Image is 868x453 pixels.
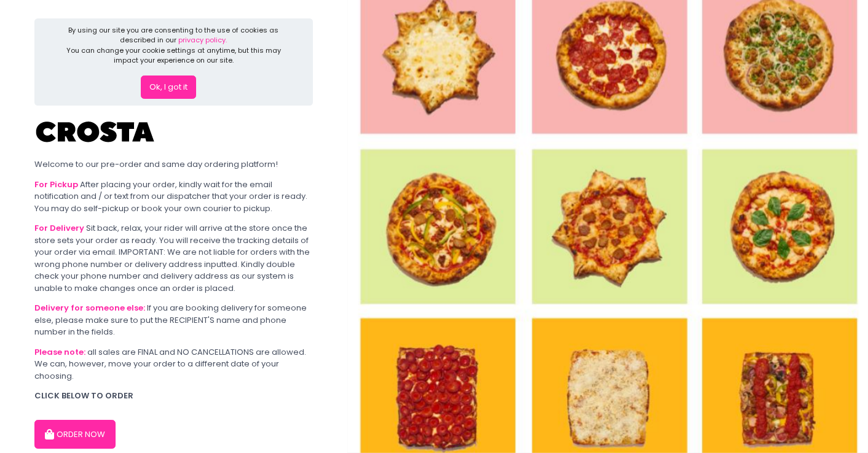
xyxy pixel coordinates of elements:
div: By using our site you are consenting to the use of cookies as described in our You can change you... [55,25,293,66]
a: privacy policy. [178,35,227,45]
b: For Pickup [34,179,78,190]
div: If you are booking delivery for someone else, please make sure to put the RECIPIENT'S name and ph... [34,302,313,338]
b: For Delivery [34,222,84,234]
div: all sales are FINAL and NO CANCELLATIONS are allowed. We can, however, move your order to a diffe... [34,346,313,382]
b: Delivery for someone else: [34,302,145,314]
div: CLICK BELOW TO ORDER [34,390,313,402]
b: Please note: [34,346,85,358]
button: ORDER NOW [34,420,116,449]
div: After placing your order, kindly wait for the email notification and / or text from our dispatche... [34,179,313,215]
button: Ok, I got it [141,75,196,99]
img: Crosta Pizzeria [34,114,157,150]
div: Welcome to our pre-order and same day ordering platform! [34,158,313,171]
div: Sit back, relax, your rider will arrive at the store once the store sets your order as ready. You... [34,222,313,294]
